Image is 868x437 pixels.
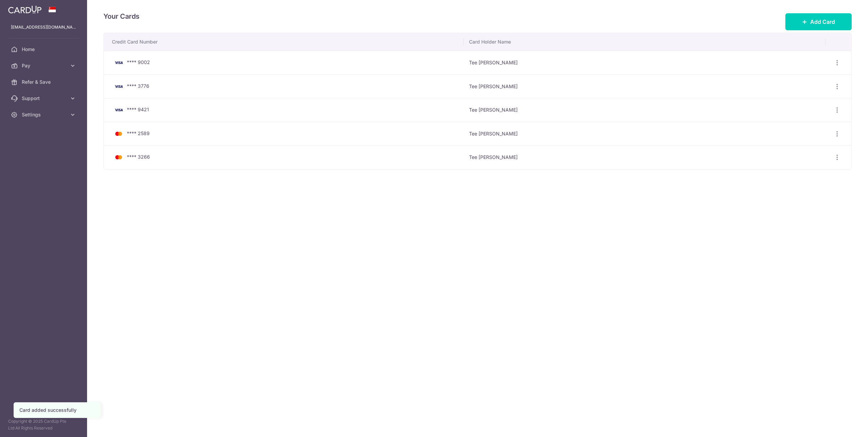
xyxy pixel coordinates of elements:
span: Refer & Save [22,79,67,85]
td: Tee [PERSON_NAME] [464,51,825,75]
img: Bank Card [112,153,126,161]
div: Card added successfully [19,407,95,414]
td: Tee [PERSON_NAME] [464,145,825,169]
th: Card Holder Name [464,33,825,51]
td: Tee [PERSON_NAME] [464,122,825,146]
img: Bank Card [112,82,126,91]
td: Tee [PERSON_NAME] [464,75,825,98]
p: [EMAIL_ADDRESS][DOMAIN_NAME] [11,24,76,31]
span: Home [22,46,67,53]
img: Bank Card [112,59,126,67]
span: Settings [22,111,67,118]
th: Credit Card Number [104,33,464,51]
h4: Your Cards [103,11,139,22]
img: Bank Card [112,106,126,114]
span: Pay [22,62,67,69]
span: Support [22,95,67,102]
img: Bank Card [112,130,126,138]
span: Add Card [810,18,835,26]
td: Tee [PERSON_NAME] [464,98,825,122]
button: Add Card [785,13,852,30]
img: CardUp [8,5,41,14]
